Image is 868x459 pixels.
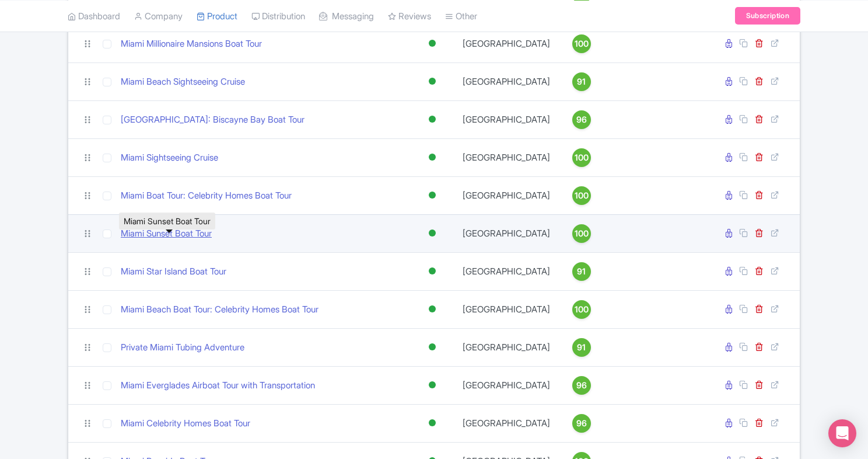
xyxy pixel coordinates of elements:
a: 96 [562,376,601,395]
td: [GEOGRAPHIC_DATA] [456,100,557,138]
a: Miami Star Island Boat Tour [121,265,226,279]
div: Active [426,73,438,90]
td: [GEOGRAPHIC_DATA] [456,62,557,100]
a: 100 [562,148,601,167]
div: Open Intercom Messenger [828,419,856,447]
span: 91 [577,265,586,278]
a: 100 [562,300,601,319]
a: Miami Millionaire Mansions Boat Tour [121,37,262,51]
div: Active [426,187,438,204]
span: 91 [577,341,586,354]
span: 100 [575,37,589,50]
a: Miami Sunset Boat Tour [121,227,212,241]
td: [GEOGRAPHIC_DATA] [456,290,557,328]
a: 91 [562,262,601,281]
span: 100 [575,227,589,240]
div: Active [426,301,438,318]
a: 91 [562,72,601,91]
a: Miami Boat Tour: Celebrity Homes Boat Tour [121,189,292,203]
span: 100 [575,303,589,316]
div: Active [426,339,438,356]
td: [GEOGRAPHIC_DATA] [456,176,557,214]
div: Active [426,415,438,432]
a: Miami Celebrity Homes Boat Tour [121,417,250,430]
td: [GEOGRAPHIC_DATA] [456,138,557,176]
div: Active [426,377,438,394]
span: 100 [575,189,589,202]
td: [GEOGRAPHIC_DATA] [456,25,557,62]
a: 96 [562,110,601,129]
a: Subscription [735,7,800,25]
div: Active [426,263,438,280]
a: 96 [562,414,601,433]
a: 91 [562,338,601,357]
td: [GEOGRAPHIC_DATA] [456,366,557,404]
span: 100 [575,151,589,164]
a: Miami Beach Sightseeing Cruise [121,75,245,89]
a: Miami Beach Boat Tour: Celebrity Homes Boat Tour [121,303,318,317]
div: Active [426,149,438,166]
span: 96 [576,417,587,430]
a: [GEOGRAPHIC_DATA]: Biscayne Bay Boat Tour [121,113,304,127]
div: Miami Sunset Boat Tour [119,213,215,229]
span: 96 [576,113,587,126]
a: Miami Everglades Airboat Tour with Transportation [121,379,315,392]
a: Miami Sightseeing Cruise [121,151,218,165]
td: [GEOGRAPHIC_DATA] [456,328,557,366]
span: 91 [577,75,586,88]
a: 100 [562,34,601,53]
div: Active [426,35,438,52]
td: [GEOGRAPHIC_DATA] [456,404,557,442]
div: Active [426,111,438,128]
a: 100 [562,186,601,205]
td: [GEOGRAPHIC_DATA] [456,214,557,252]
a: 100 [562,224,601,243]
td: [GEOGRAPHIC_DATA] [456,252,557,290]
a: Private Miami Tubing Adventure [121,341,244,354]
span: 96 [576,379,587,392]
div: Active [426,225,438,242]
